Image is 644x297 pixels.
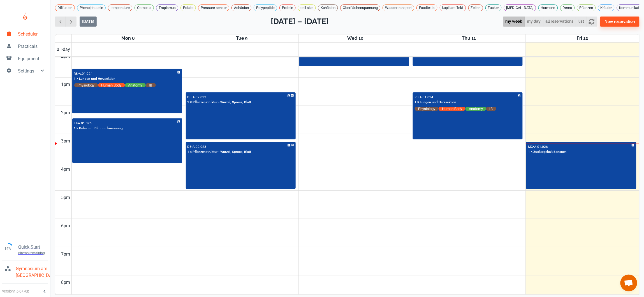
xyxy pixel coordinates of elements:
[576,34,589,42] a: September 12, 2025
[539,5,558,11] span: Hormone
[198,4,229,11] div: Pressure sensor
[538,4,558,11] div: Hormone
[60,247,71,261] div: 7pm
[187,95,193,99] p: DE •
[560,4,575,11] div: Demo
[465,106,486,111] span: Anatomy
[98,83,125,88] span: Human Body
[469,5,483,11] span: Zellen
[135,5,154,11] span: Osmosis
[80,17,97,27] button: [DATE]
[55,4,75,11] div: Diffusion
[486,5,501,11] span: Zucker
[503,17,525,27] button: my week
[576,17,587,27] button: list
[232,5,251,11] span: Adhäsion
[231,4,251,11] div: Adhäsion
[468,4,483,11] div: Zellen
[440,5,466,11] span: kapillareffekt
[598,5,614,11] span: Kräuter
[560,5,574,11] span: Demo
[298,5,316,11] span: cell size
[74,72,79,76] p: RB •
[193,95,207,99] p: A.02.023
[193,145,207,149] p: A.02.023
[271,16,329,27] h2: [DATE] – [DATE]
[77,4,106,11] div: Phenolphtalein
[415,106,439,111] span: Physiology
[600,17,640,27] button: New reservation
[198,5,229,11] span: Pressure sensor
[60,162,71,176] div: 4pm
[504,4,536,11] div: [MEDICAL_DATA]
[78,121,92,125] p: A.01.026
[74,83,98,88] span: Physiology
[417,5,437,11] span: Foodtests
[74,126,123,131] p: 1 × Puls- und Blutdruckmessung
[525,17,543,27] button: my day
[383,5,414,11] span: Wassertransport
[60,219,71,233] div: 6pm
[280,5,295,11] span: Protein
[108,5,132,11] span: temperature
[383,4,414,11] div: Wassertransport
[528,145,534,149] p: MG •
[125,83,146,88] span: Anatomy
[485,4,502,11] div: Zucker
[254,5,277,11] span: Polypeptide
[254,4,277,11] div: Polypeptide
[340,5,380,11] span: Oberflächenspannung
[156,5,178,11] span: Tropismus
[504,5,536,11] span: [MEDICAL_DATA]
[55,5,75,11] span: Diffusion
[121,34,136,42] a: September 8, 2025
[55,17,66,27] button: Previous week
[187,100,251,105] p: 1 × Pflanzenstruktur - Wurzel, Spross, Blatt
[279,4,296,11] div: Protein
[414,100,456,105] p: 1 × Lungen und Herzsektion
[528,149,567,155] p: 1 × Zuckergehalt Bananen
[318,5,338,11] span: Kohäsion
[340,4,380,11] div: Oberflächenspannung
[56,46,71,53] span: all-day
[440,4,466,11] div: kapillareffekt
[620,275,637,291] div: Chat öffnen
[534,145,548,149] p: A.01.026
[298,4,316,11] div: cell size
[598,4,615,11] div: Kräuter
[187,145,193,149] p: DE •
[135,4,154,11] div: Osmosis
[187,149,251,155] p: 1 × Pflanzenstruktur - Wurzel, Spross, Blatt
[146,83,156,88] span: IB
[156,4,178,11] div: Tropismus
[439,106,465,111] span: Human Body
[586,17,597,27] button: refresh
[74,76,116,81] p: 1 × Lungen und Herzsektion
[66,17,77,27] button: Next week
[577,5,596,11] span: Pflanzen
[577,4,596,11] div: Pflanzen
[60,134,71,148] div: 3pm
[346,34,365,42] a: September 10, 2025
[79,72,93,76] p: A.01.024
[486,106,496,111] span: IB
[414,95,420,99] p: RB •
[60,106,71,120] div: 2pm
[77,5,105,11] span: Phenolphtalein
[180,4,196,11] div: Potato
[416,4,437,11] div: Foodtests
[318,4,338,11] div: Kohäsion
[74,121,78,125] p: IU •
[108,4,132,11] div: temperature
[60,275,71,289] div: 8pm
[181,5,196,11] span: Potato
[420,95,433,99] p: A.01.024
[235,34,249,42] a: September 9, 2025
[461,34,477,42] a: September 11, 2025
[543,17,576,27] button: all reservations
[60,191,71,205] div: 5pm
[60,78,71,92] div: 1pm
